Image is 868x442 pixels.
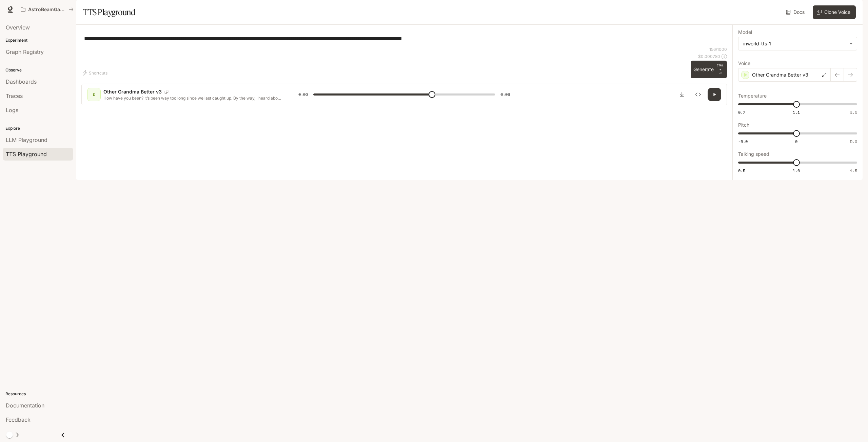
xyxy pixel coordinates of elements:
[716,63,724,76] p: ⏎
[738,61,750,66] p: Voice
[785,5,807,19] a: Docs
[738,109,745,115] span: 0.7
[752,71,808,78] p: Other Grandma Better v3
[691,88,705,101] button: Inspect
[162,90,171,94] button: Copy Voice ID
[709,46,727,52] p: 156 / 1000
[18,3,77,16] button: All workspaces
[850,168,857,173] span: 1.5
[698,54,720,59] p: $ 0.000780
[83,5,135,19] h1: TTS Playground
[716,63,724,71] p: CTRL +
[793,109,800,115] span: 1.1
[850,139,857,144] span: 5.0
[28,7,66,13] p: AstroBeamGame
[88,89,99,100] div: D
[738,168,745,173] span: 0.5
[738,152,769,156] p: Talking speed
[738,123,749,127] p: Pitch
[813,5,856,19] button: Clone Voice
[675,88,689,101] button: Download audio
[738,139,748,144] span: -5.0
[103,95,282,101] p: How have you been? It’s been way too long since we last caught up. By the way, I heard about your...
[81,67,110,78] button: Shortcuts
[738,37,857,50] div: inworld-tts-1
[793,168,800,173] span: 1.0
[691,61,727,78] button: GenerateCTRL +⏎
[850,109,857,115] span: 1.5
[103,88,162,95] p: Other Grandma Better v3
[738,30,752,35] p: Model
[298,91,308,98] span: 0:06
[795,139,797,144] span: 0
[743,40,846,47] div: inworld-tts-1
[738,93,767,98] p: Temperature
[500,91,510,98] span: 0:09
